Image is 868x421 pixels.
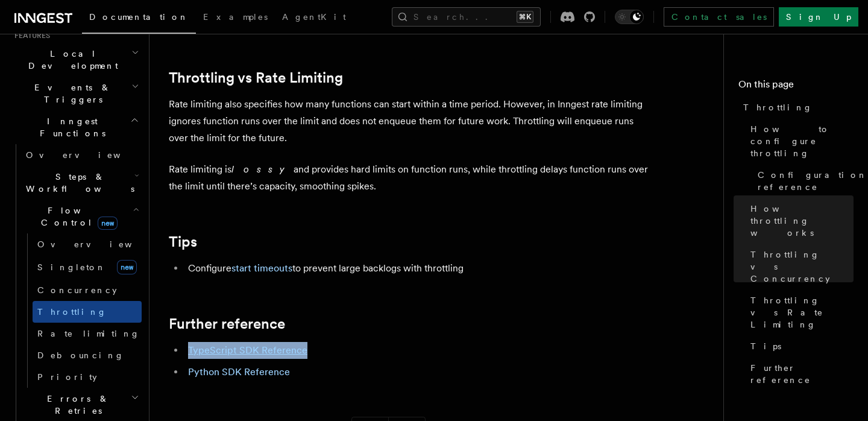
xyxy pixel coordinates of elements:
span: Throttling [37,307,107,317]
a: Tips [169,233,197,250]
a: How throttling works [746,198,854,244]
span: Steps & Workflows [21,171,134,195]
a: Overview [21,144,142,166]
li: Configure to prevent large backlogs with throttling [184,260,651,277]
a: Documentation [82,4,196,34]
span: Throttling vs Concurrency [750,248,854,285]
a: Concurrency [33,279,142,301]
span: How throttling works [750,203,854,239]
a: Rate limiting [33,323,142,344]
em: lossy [231,163,294,175]
span: Overview [26,150,150,160]
span: Configuration reference [758,169,867,193]
a: Contact sales [664,7,774,27]
a: Python SDK Reference [188,366,290,378]
span: Local Development [10,48,131,72]
span: Concurrency [37,285,117,295]
a: Throttling vs Concurrency [746,244,854,290]
a: Throttling vs Rate Limiting [169,69,343,86]
a: Overview [33,233,142,255]
span: Further reference [750,362,854,386]
span: Overview [37,239,162,249]
button: Toggle dark mode [615,10,644,24]
a: Priority [33,366,142,388]
span: Features [10,31,50,40]
span: Events & Triggers [10,81,131,106]
p: Rate limiting also specifies how many functions can start within a time period. However, in Innge... [169,96,651,147]
button: Events & Triggers [10,77,142,110]
button: Search...⌘K [392,7,541,27]
a: Throttling [33,301,142,323]
a: Throttling vs Rate Limiting [746,290,854,335]
span: Throttling vs Rate Limiting [750,294,854,331]
span: Rate limiting [37,329,140,338]
a: AgentKit [275,4,353,33]
span: Flow Control [21,204,133,229]
a: Further reference [746,357,854,391]
span: Documentation [89,12,189,22]
span: AgentKit [282,12,346,22]
span: Priority [37,372,97,382]
a: Examples [196,4,275,33]
span: Tips [750,340,781,352]
span: Singleton [37,262,106,272]
button: Flow Controlnew [21,200,142,233]
span: Examples [203,12,268,22]
a: Sign Up [779,7,858,27]
a: TypeScript SDK Reference [188,344,307,356]
p: Rate limiting is and provides hard limits on function runs, while throttling delays function runs... [169,161,651,195]
a: Throttling [738,97,854,118]
span: Throttling [743,101,813,113]
div: Flow Controlnew [21,233,142,388]
button: Local Development [10,43,142,77]
kbd: ⌘K [517,11,533,23]
button: Steps & Workflows [21,166,142,200]
a: Further reference [169,315,285,332]
h4: On this page [738,77,854,97]
span: new [117,260,137,274]
a: Tips [746,335,854,357]
a: start timeouts [231,262,292,274]
button: Inngest Functions [10,110,142,144]
a: How to configure throttling [746,118,854,164]
a: Singletonnew [33,255,142,279]
span: Debouncing [37,350,124,360]
span: How to configure throttling [750,123,854,159]
a: Debouncing [33,344,142,366]
a: Configuration reference [753,164,854,198]
span: Errors & Retries [21,393,131,417]
span: new [98,217,118,230]
span: Inngest Functions [10,115,130,139]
